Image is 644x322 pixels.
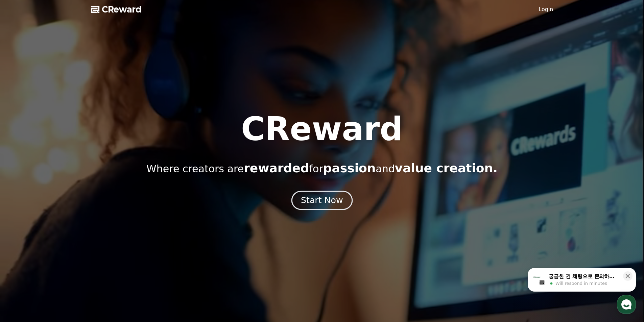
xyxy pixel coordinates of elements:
span: passion [323,161,376,175]
span: CReward [102,4,142,15]
span: Settings [100,224,117,230]
div: Start Now [301,195,343,206]
a: Settings [87,214,130,231]
span: Messages [56,225,76,230]
p: Where creators are for and [146,162,498,175]
span: value creation. [395,161,498,175]
span: Home [17,224,29,230]
h1: CReward [241,113,403,145]
a: Messages [45,214,87,231]
span: rewarded [244,161,309,175]
button: Start Now [291,191,353,210]
a: CReward [91,4,142,15]
a: Login [539,5,553,14]
a: Home [2,214,45,231]
a: Start Now [293,198,351,204]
